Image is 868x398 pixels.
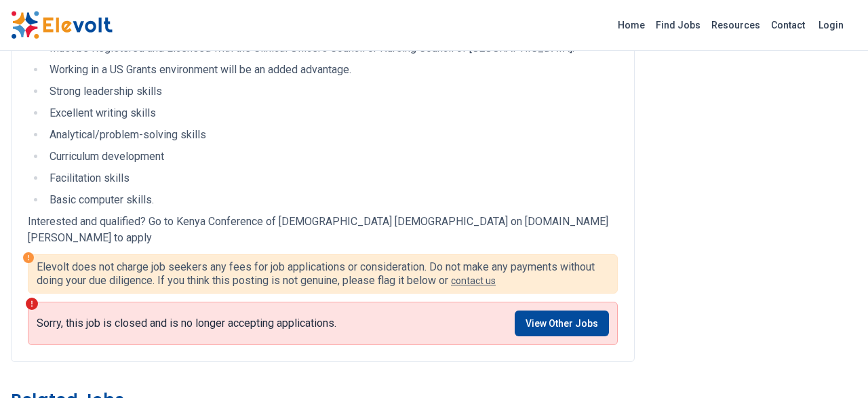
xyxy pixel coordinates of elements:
[11,11,113,39] img: Elevolt
[37,317,336,330] p: Sorry, this job is closed and is no longer accepting applications.
[515,311,609,336] a: View Other Jobs
[810,12,852,39] a: Login
[37,260,609,287] p: Elevolt does not charge job seekers any fees for job applications or consideration. Do not make a...
[650,14,706,36] a: Find Jobs
[45,83,618,100] li: Strong leadership skills
[706,14,766,36] a: Resources
[45,127,618,143] li: Analytical/problem-solving skills
[766,14,810,36] a: Contact
[800,333,868,398] iframe: Chat Widget
[45,170,618,186] li: Facilitation skills
[612,14,650,36] a: Home
[451,275,496,286] a: contact us
[45,62,618,78] li: Working in a US Grants environment will be an added advantage.
[28,214,618,246] p: Interested and qualified? Go to Kenya Conference of [DEMOGRAPHIC_DATA] [DEMOGRAPHIC_DATA] on [DOM...
[45,148,618,165] li: Curriculum development
[45,105,618,121] li: Excellent writing skills
[45,192,618,208] li: Basic computer skills.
